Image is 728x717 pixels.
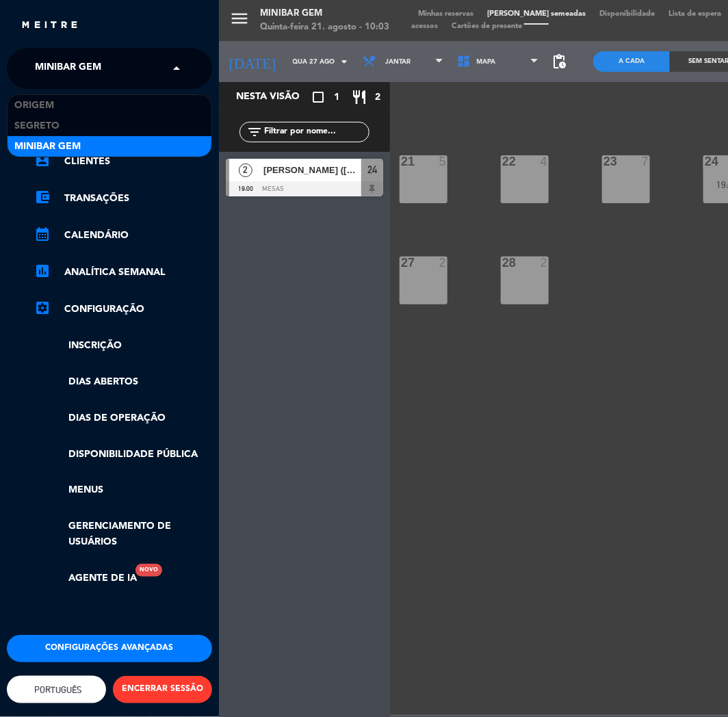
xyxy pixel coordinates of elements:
[34,482,212,498] a: Menus
[246,124,263,140] i: filter_list
[226,89,317,105] div: Nesta visão
[34,264,212,281] a: assessmentANALÍTICA SEMANAL
[375,90,380,105] span: 2
[14,139,81,155] span: MiniBar Gem
[7,635,212,662] button: Configurações avançadas
[34,301,212,317] a: Configuração
[21,21,79,31] img: MEITRE
[34,263,51,279] i: assessment
[34,226,51,242] i: calendar_month
[31,685,82,695] span: Português
[263,125,369,140] input: Filtrar por nome...
[310,89,326,105] i: crop_square
[34,374,212,390] a: Dias abertos
[34,190,212,207] a: account_balance_walletTransações
[263,163,361,177] span: [PERSON_NAME] ([PERSON_NAME])
[34,227,212,244] a: calendar_monthCalendário
[34,447,212,462] a: Disponibilidade pública
[34,519,212,550] a: Gerenciamento de usuários
[135,564,162,577] div: Novo
[34,410,212,426] a: Dias de Operação
[34,153,212,170] a: account_boxClientes
[34,338,212,354] a: Inscrição
[34,300,51,316] i: settings_applications
[334,90,339,105] span: 1
[34,571,137,586] a: Agente de IANovo
[351,89,367,105] i: restaurant
[14,98,54,114] span: Origem
[14,118,60,134] span: Segreto
[239,164,252,177] span: 2
[367,161,377,178] span: 24
[113,676,212,703] button: ENCERRAR SESSÃO
[34,189,51,205] i: account_balance_wallet
[35,54,101,83] span: MiniBar Gem
[34,152,51,168] i: account_box
[551,53,567,70] span: pending_actions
